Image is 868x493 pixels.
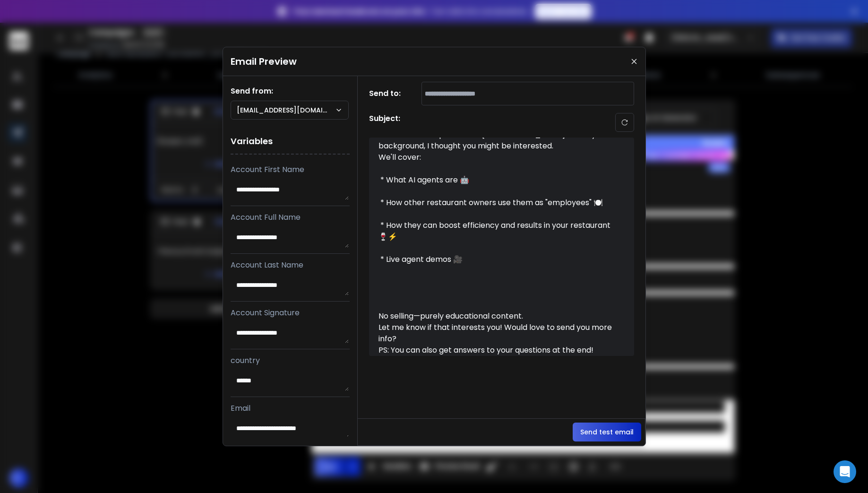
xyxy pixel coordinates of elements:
[369,113,400,132] h1: Subject:
[231,129,350,155] h1: Variables
[231,307,350,319] p: Account Signature
[231,212,350,223] p: Account Full Name
[231,355,350,366] p: country
[231,55,297,68] h1: Email Preview
[573,423,641,441] button: Send test email
[378,50,615,249] div: Hi [PERSON_NAME], . We're hosting a free 30-minute AI workshop tailored for dining establishment ...
[231,259,350,271] p: Account Last Name
[237,105,335,115] p: [EMAIL_ADDRESS][DOMAIN_NAME]
[231,164,350,175] p: Account First Name
[369,88,407,99] h1: Send to:
[231,86,350,97] h1: Send from:
[231,403,350,414] p: Email
[834,460,856,483] div: Open Intercom Messenger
